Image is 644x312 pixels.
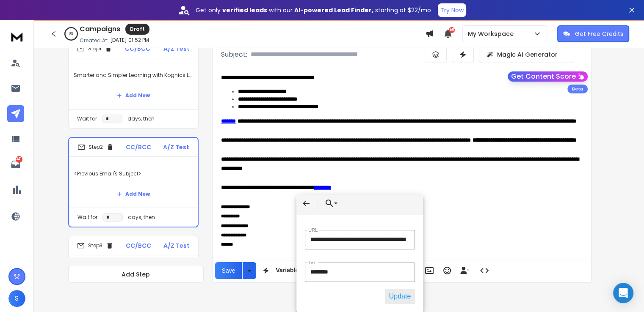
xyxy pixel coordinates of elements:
[77,45,112,52] div: Step 1
[274,267,304,274] span: Variables
[575,30,623,38] p: Get Free Credits
[258,262,304,279] button: Variables
[8,290,25,307] button: S
[126,241,151,250] p: CC/BCC
[557,25,629,42] button: Get Free Credits
[163,44,190,53] p: A/Z Test
[567,85,588,93] div: Beta
[77,214,97,221] p: Wait for
[222,6,267,14] strong: verified leads
[307,260,318,265] label: Text
[468,30,517,38] p: My Workspace
[296,195,316,212] button: Back
[110,186,157,203] button: Add New
[449,27,455,33] span: 50
[497,50,558,59] p: Magic AI Generator
[110,37,149,44] p: [DATE] 01:52 PM
[110,87,157,104] button: Add New
[80,37,108,44] p: Created At:
[215,262,242,279] button: Save
[125,44,150,53] p: CC/BCC
[77,115,97,122] p: Wait for
[68,137,199,227] li: Step2CC/BCCA/Z Test<Previous Email's Subject>Add NewWait fordays, then
[196,6,431,14] p: Get only with our starting at $22/mo
[307,227,319,233] label: URL
[16,156,22,163] p: 341
[221,49,247,60] p: Subject:
[128,214,155,221] p: days, then
[8,29,25,44] img: logo
[68,39,199,129] li: Step1CC/BCCA/Z TestSmarter and Simpler Learning with Kognics LMSAdd NewWait fordays, then
[74,162,193,186] p: <Previous Email's Subject>
[80,24,120,34] h1: Campaigns
[613,283,633,303] div: Open Intercom Messenger
[127,115,155,122] p: days, then
[7,156,24,173] a: 341
[440,6,464,14] p: Try Now
[385,289,415,304] button: Update
[68,266,204,283] button: Add Step
[77,242,113,249] div: Step 3
[163,241,190,250] p: A/Z Test
[126,143,151,151] p: CC/BCC
[479,46,574,63] button: Magic AI Generator
[69,31,73,36] p: 0 %
[77,143,114,151] div: Step 2
[125,24,149,35] div: Draft
[163,143,189,151] p: A/Z Test
[508,71,588,82] button: Get Content Score
[438,3,466,17] button: Try Now
[320,195,339,212] button: Choose Link
[74,63,193,87] p: Smarter and Simpler Learning with Kognics LMS
[294,6,373,14] strong: AI-powered Lead Finder,
[476,262,492,279] button: Code View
